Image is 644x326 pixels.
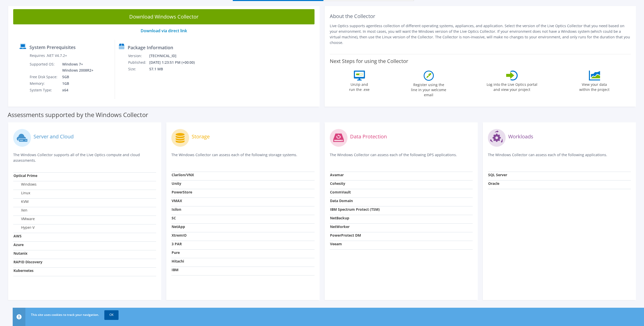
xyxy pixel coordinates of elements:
label: Assessments supported by the Windows Collector [8,112,148,117]
a: Download via direct link [141,28,187,34]
label: Server and Cloud [34,134,74,139]
label: Data Protection [350,134,387,139]
label: Xen [13,208,27,213]
label: Next Steps for using the Collector [330,58,408,64]
label: View your data within the project [576,80,613,92]
a: Download Windows Collector [13,9,315,24]
strong: AWS [13,234,22,238]
label: Requires .NET V4.7.2+ [30,53,67,58]
label: Storage [192,134,210,139]
td: Published: [128,59,149,66]
strong: XtremIO [172,233,187,238]
label: Linux [13,190,30,195]
strong: PowerProtect DM [330,233,361,238]
td: 1GB [58,80,94,87]
p: The Windows Collector can assess each of the following applications. [488,152,631,162]
p: The Windows Collector can assess each of the following storage systems. [171,152,314,162]
label: Package Information [128,45,173,50]
td: Supported OS: [29,61,58,74]
td: System Type: [29,87,58,93]
td: 5GB [58,74,94,80]
td: Version: [128,53,149,59]
label: Workloads [508,134,533,139]
strong: 3 PAR [172,241,182,246]
strong: Avamar [330,172,344,177]
strong: NetBackup [330,216,349,220]
label: Log into the Live Optics portal and view your project [486,80,538,92]
strong: Pure [172,250,180,255]
td: [TECHNICAL_ID] [149,53,202,59]
strong: Optical Prime [13,173,37,178]
td: 57.1 MB [149,66,202,72]
td: Memory: [29,80,58,87]
h2: About the Collector [330,13,631,19]
strong: Nutanix [13,251,27,256]
td: [DATE] 1:23:51 PM (+00:00) [149,59,202,66]
strong: IBM [172,267,178,272]
label: System Prerequisites [29,45,76,50]
strong: Unity [172,181,181,186]
td: Size: [128,66,149,72]
strong: Isilon [172,207,181,212]
a: OK [104,310,119,319]
strong: NetWorker [330,224,350,229]
strong: SC [172,216,176,220]
td: Windows 7+ Windows 2008R2+ [58,61,94,74]
strong: Veeam [330,241,342,246]
label: Unzip and run the .exe [348,80,371,92]
td: x64 [58,87,94,93]
label: Windows [13,182,37,187]
p: Live Optics supports agentless collection of different operating systems, appliances, and applica... [330,23,631,45]
strong: NetApp [172,224,185,229]
td: Free Disk Space: [29,74,58,80]
strong: PowerStore [172,190,192,194]
strong: VMAX [172,198,182,203]
strong: Azure [13,242,24,247]
strong: SQL Server [488,172,507,177]
span: This site uses cookies to track your navigation. [31,313,99,317]
strong: Cohesity [330,181,345,186]
strong: Kubernetes [13,268,34,273]
label: Hyper-V [13,225,35,230]
label: VMware [13,216,35,221]
strong: Hitachi [172,259,184,264]
strong: CommVault [330,190,351,194]
strong: Oracle [488,181,499,186]
label: Register using the line in your welcome email [410,81,448,97]
p: The Windows Collector supports all of the Live Optics compute and cloud assessments. [13,152,156,163]
strong: RAPID Discovery [13,259,42,264]
p: The Windows Collector can assess each of the following DPS applications. [330,152,473,162]
label: KVM [13,199,29,204]
strong: IBM Spectrum Protect (TSM) [330,207,380,212]
strong: Clariion/VNX [172,172,194,177]
strong: Data Domain [330,198,353,203]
